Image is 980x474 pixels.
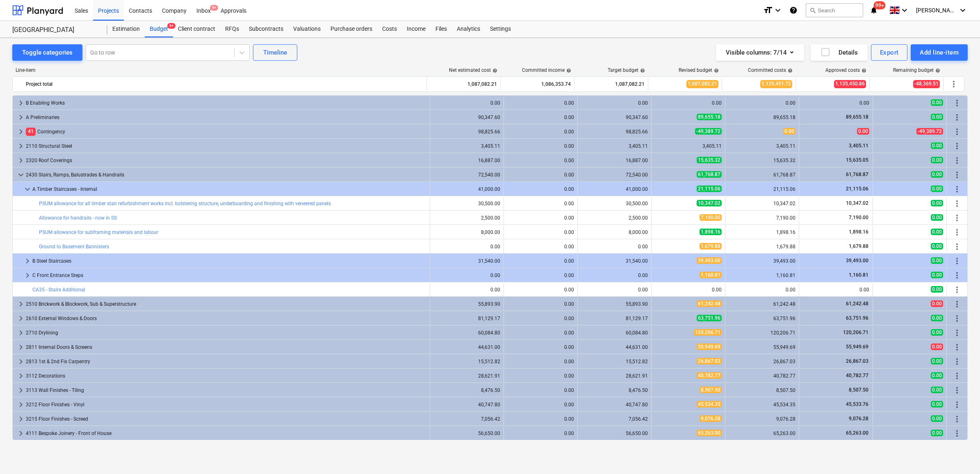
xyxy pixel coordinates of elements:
[880,47,899,58] div: Export
[22,47,73,58] div: Toggle categories
[507,172,574,178] div: 0.00
[848,215,869,220] span: 7,190.00
[581,215,648,221] div: 2,500.00
[726,47,794,58] div: Visible columns : 7/14
[507,287,574,293] div: 0.00
[16,98,26,108] span: keyboard_arrow_right
[845,172,869,177] span: 61,768.87
[107,21,145,37] a: Estimation
[931,358,943,364] span: 0.00
[26,369,426,382] div: 3112 Decorations
[913,80,940,88] span: -48,369.51
[16,342,26,352] span: keyboard_arrow_right
[491,68,497,73] span: help
[581,244,648,250] div: 0.00
[23,256,32,266] span: keyboard_arrow_right
[697,343,722,350] span: 55,949.69
[825,67,866,73] div: Approved costs
[431,21,452,37] a: Files
[729,172,795,178] div: 61,768.87
[700,214,722,221] span: 7,190.00
[952,414,962,424] span: More actions
[12,67,427,73] div: Line-item
[697,315,722,321] span: 63,751.96
[931,300,943,307] span: 0.00
[931,329,943,336] span: 0.00
[700,243,722,250] span: 1,679.88
[16,141,26,151] span: keyboard_arrow_right
[911,44,968,61] button: Add line-item
[581,201,648,206] div: 30,500.00
[433,100,500,106] div: 0.00
[507,359,574,364] div: 0.00
[507,272,574,278] div: 0.00
[581,287,648,293] div: 0.00
[931,200,943,206] span: 0.00
[433,114,500,120] div: 90,347.60
[848,143,869,149] span: 3,405.11
[244,21,288,37] a: Subcontracts
[220,21,244,37] a: RFQs
[39,201,331,206] a: PSUM allowance for all timber stair refurbishment works incl. bolstering structure, underboarding...
[729,344,795,350] div: 55,949.69
[507,373,574,379] div: 0.00
[729,100,795,106] div: 0.00
[433,186,500,192] div: 41,000.00
[433,258,500,264] div: 31,540.00
[697,157,722,163] span: 15,635.32
[26,355,426,368] div: 2813 1st & 2nd Fix Carpentry
[920,47,959,58] div: Add line-item
[952,328,962,338] span: More actions
[507,258,574,264] div: 0.00
[210,5,218,11] span: 9+
[581,344,648,350] div: 44,631.00
[716,44,804,61] button: Visible columns:7/14
[581,186,648,192] div: 41,000.00
[433,344,500,350] div: 44,631.00
[760,80,792,88] span: 1,135,451.72
[12,44,82,61] button: Toggle categories
[581,229,648,235] div: 8,000.00
[848,243,869,249] span: 1,679.88
[507,215,574,221] div: 0.00
[16,314,26,323] span: keyboard_arrow_right
[763,5,773,15] i: format_size
[952,314,962,323] span: More actions
[934,68,940,73] span: help
[842,330,869,335] span: 120,206.71
[729,114,795,120] div: 89,655.18
[900,5,909,15] i: keyboard_arrow_down
[32,287,85,293] a: CA35 - Stairs Additional
[433,158,500,163] div: 16,887.00
[697,401,722,408] span: 45,534.35
[931,142,943,149] span: 0.00
[288,21,326,37] div: Valuations
[931,214,943,221] span: 0.00
[326,21,377,37] a: Purchase orders
[712,68,719,73] span: help
[433,129,500,135] div: 98,825.66
[729,301,795,307] div: 61,242.48
[402,21,431,37] a: Income
[433,143,500,149] div: 3,405.11
[931,343,943,350] span: 0.00
[952,242,962,252] span: More actions
[16,170,26,180] span: keyboard_arrow_down
[931,229,943,235] span: 0.00
[16,357,26,366] span: keyboard_arrow_right
[485,21,516,37] a: Settings
[679,67,719,73] div: Revised budget
[565,68,571,73] span: help
[581,158,648,163] div: 16,887.00
[39,229,158,235] a: PSUM allowance for subframing materials and labour
[16,400,26,410] span: keyboard_arrow_right
[26,298,426,311] div: 2510 Brickwork & Blockwork, Sub & Superstructure
[638,68,645,73] span: help
[26,78,423,91] div: Project total
[16,371,26,381] span: keyboard_arrow_right
[16,112,26,122] span: keyboard_arrow_right
[729,186,795,192] div: 21,115.06
[952,199,962,208] span: More actions
[952,213,962,223] span: More actions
